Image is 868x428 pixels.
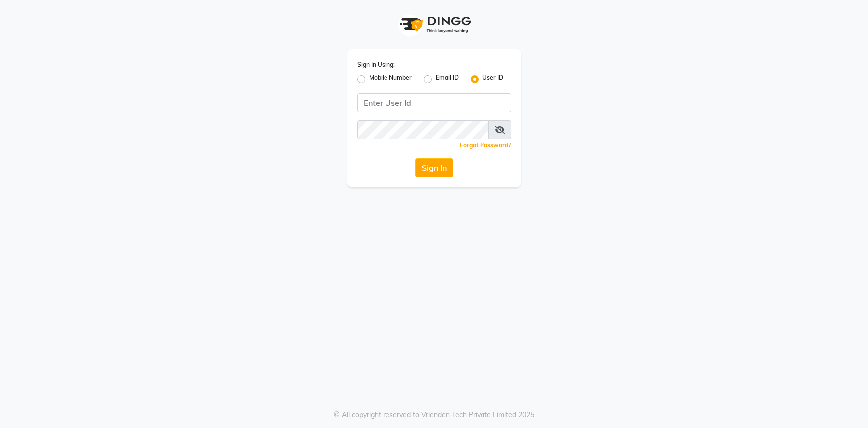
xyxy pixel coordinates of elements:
label: Sign In Using: [357,60,395,69]
img: logo1.svg [394,10,474,39]
label: Email ID [436,73,459,85]
input: Username [357,120,489,139]
a: Forgot Password? [460,142,511,149]
button: Sign In [415,158,453,177]
input: Username [357,93,511,112]
label: User ID [482,73,503,85]
label: Mobile Number [369,73,412,85]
